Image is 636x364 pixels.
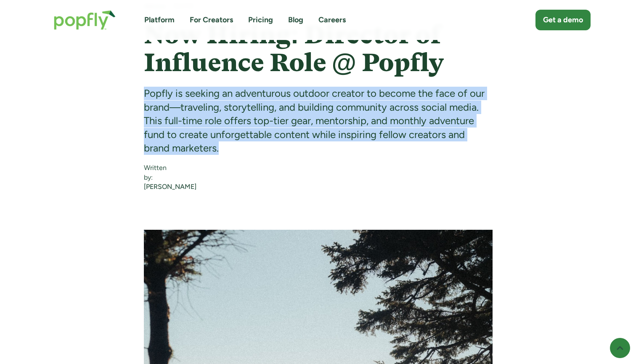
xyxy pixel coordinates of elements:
[288,15,303,25] a: Blog
[45,2,124,38] a: home
[144,87,493,155] div: Popfly is seeking an adventurous outdoor creator to become the face of our brand—traveling, story...
[318,15,346,25] a: Careers
[543,15,583,25] div: Get a demo
[535,10,591,30] a: Get a demo
[190,15,233,25] a: For Creators
[144,15,175,25] a: Platform
[144,182,196,191] a: [PERSON_NAME]
[248,15,273,25] a: Pricing
[144,163,196,182] div: Written by:
[144,21,493,77] h1: Now Hiring: Director of Influence Role @ Popfly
